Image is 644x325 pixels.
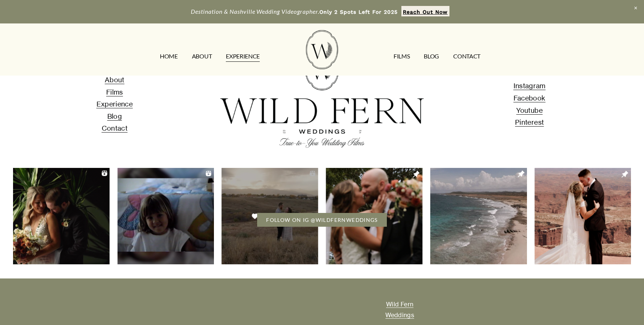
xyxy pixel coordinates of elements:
[394,51,410,63] a: FILMS
[97,100,133,108] span: Experience
[514,80,546,92] a: Instagram
[192,51,212,63] a: ABOUT
[376,299,424,321] a: Wild Fern Weddings
[105,76,124,84] span: About
[515,116,544,128] a: Pinterest
[106,88,123,96] span: Films
[105,74,124,86] a: About
[107,110,122,122] a: Blog
[515,118,544,126] span: Pinterest
[102,124,128,132] span: Contact
[160,51,178,63] a: HOME
[221,168,318,265] img: Screen Shot 2022-12-09 at 1.37.11 PM.png
[107,112,122,120] span: Blog
[534,168,631,265] img: Screen Shot 2022-12-09 at 1.36.36 PM.png
[102,122,128,134] a: Contact
[514,92,546,104] a: Facebook
[117,168,214,265] img: Screen Shot 2022-12-09 at 1.37.04 PM.png
[516,104,543,117] a: Youtube
[430,168,527,265] img: Screen Shot 2022-12-09 at 1.36.44 PM.png
[403,9,448,15] strong: Reach Out Now
[257,213,386,226] a: FOLLOW ON IG @WILDFERNWEDDINGS
[514,82,546,90] span: Instagram
[306,30,338,69] img: Wild Fern Weddings
[226,51,260,63] a: EXPERIENCE
[97,98,133,110] a: Experience
[516,106,543,114] span: Youtube
[514,94,546,102] span: Facebook
[13,168,110,265] img: Screen Shot 2022-12-09 at 1.37.17 PM.png
[453,51,480,63] a: CONTACT
[106,86,123,98] a: Films
[326,168,423,265] img: Screen Shot 2022-12-09 at 1.36.53 PM.png
[401,6,449,16] a: Reach Out Now
[424,51,439,63] a: Blog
